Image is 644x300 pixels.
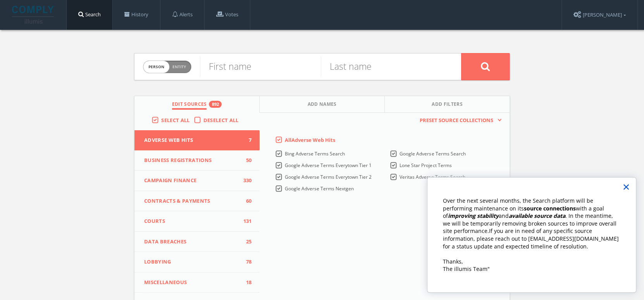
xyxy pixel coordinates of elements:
span: Bing Adverse Terms Search [285,150,345,157]
span: Add Filters [432,101,463,110]
span: Google Adverse Terms Everytown Tier 2 [285,174,372,180]
span: Lone Star Project Terms [399,162,451,169]
span: Preset Source Collections [416,117,497,124]
span: Contracts & Payments [144,197,240,205]
span: Campaign Finance [144,177,240,184]
div: 892 [209,101,222,108]
span: 50 [240,157,252,164]
span: Adverse Web Hits [144,136,240,144]
span: person [143,61,169,73]
span: 25 [240,238,252,246]
span: Entity [172,64,186,70]
span: Over the next several months, the Search platform will be performing maintenance on its [443,197,595,212]
strong: improving stability [448,212,499,219]
span: 131 [240,217,252,225]
em: available source data [509,212,565,219]
span: 330 [240,177,252,184]
span: Courts [144,217,240,225]
span: Veritas Adverse Terms Search [399,174,465,180]
p: Thanks, [443,258,620,266]
span: Data Breaches [144,238,240,246]
span: Select All [161,117,189,124]
span: Miscellaneous [144,279,240,286]
span: Edit Sources [172,101,207,110]
button: Close [622,181,630,193]
span: 78 [240,258,252,266]
span: 18 [240,279,252,286]
span: and [499,212,509,219]
span: Lobbying [144,258,240,266]
span: with a goal of [443,205,606,220]
span: Google Adverse Terms Nextgen [285,185,354,192]
p: The illumis Team" [443,265,620,273]
span: Business Registrations [144,157,240,164]
span: All Adverse Web Hits [285,136,335,143]
span: Google Adverse Terms Search [399,150,465,157]
span: Add Names [308,101,337,110]
span: 60 [240,197,252,205]
span: Deselect All [203,117,239,124]
span: Google Adverse Terms Everytown Tier 1 [285,162,372,169]
span: . In the meantime, we will be temporarily removing broken sources to improve overall site perform... [443,212,620,250]
strong: source connections [524,205,576,212]
span: 7 [240,136,252,144]
img: illumis [12,6,55,24]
